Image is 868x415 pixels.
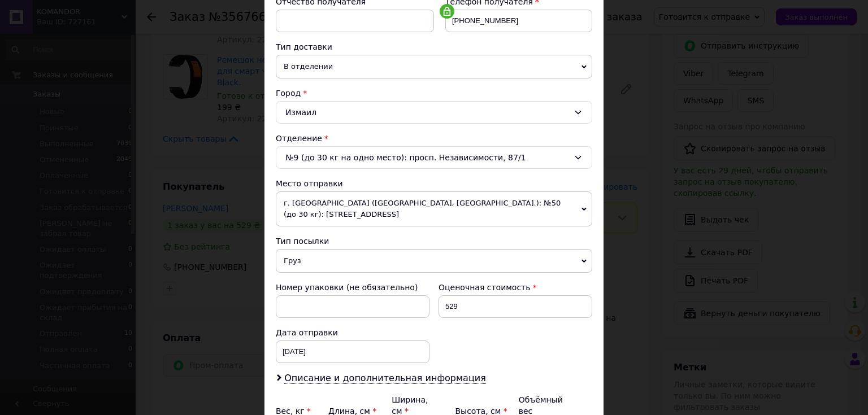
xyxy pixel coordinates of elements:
[445,10,592,32] input: +380
[276,237,329,246] span: Тип посылки
[276,249,592,273] span: Груз
[276,133,592,144] div: Отделение
[439,282,592,293] div: Оценочная стоимость
[276,146,592,169] div: №9 (до 30 кг на одно место): просп. Независимости, 87/1
[276,55,592,78] span: В отделении
[276,327,429,338] div: Дата отправки
[284,373,486,384] span: Описание и дополнительная информация
[276,191,592,226] span: г. [GEOGRAPHIC_DATA] ([GEOGRAPHIC_DATA], [GEOGRAPHIC_DATA].): №50 (до 30 кг): [STREET_ADDRESS]
[276,101,592,124] div: Измаил
[276,179,343,188] span: Место отправки
[276,42,332,51] span: Тип доставки
[276,88,592,99] div: Город
[276,282,429,293] div: Номер упаковки (не обязательно)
